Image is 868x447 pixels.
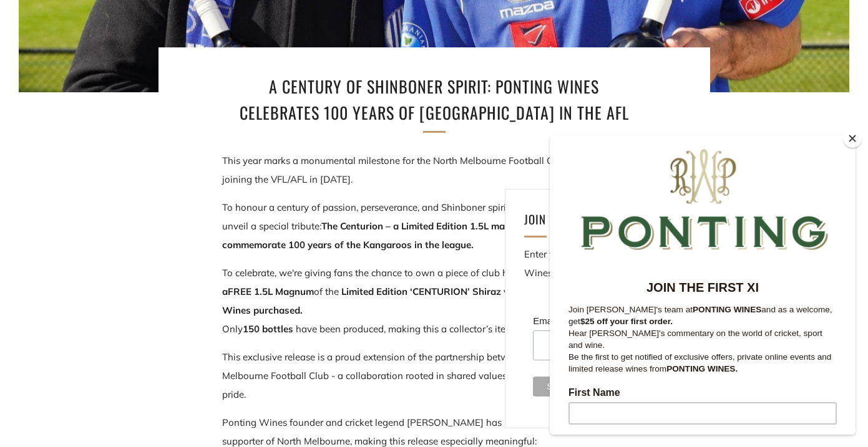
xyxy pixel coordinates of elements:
[19,216,287,239] p: Be the first to get notified of exclusive offers, private online events and limited release wines...
[222,201,627,232] span: To honour a century of passion, perseverance, and Shinboner spirit, Ponting Wines is proud to unv...
[222,155,642,185] span: This year marks a monumental milestone for the North Melbourne Football Club - 100 years since jo...
[341,286,412,297] strong: Limited Edition ‘
[222,416,605,447] span: Ponting Wines founder and cricket legend [PERSON_NAME] has long been a passionate supporter of No...
[117,229,188,238] strong: PONTING WINES.
[843,129,862,148] button: Close
[143,170,212,179] strong: PONTING WINES
[314,286,339,297] span: of the
[533,300,811,312] div: indicates required
[228,286,314,297] strong: FREE 1.5L Magnum
[19,304,287,319] label: Last Name
[222,220,621,251] strong: The Centurion – a Limited Edition 1.5L magnum of Shiraz created to commemorate 100 years of the K...
[533,312,811,329] label: Email Address
[533,377,602,397] input: Subscribe
[31,181,123,191] strong: $25 off your first order.
[228,74,640,125] h1: A Century of Shinboner Spirit: Ponting Wines Celebrates 100 Years of [GEOGRAPHIC_DATA] in the AFL
[19,168,287,192] p: Join [PERSON_NAME]'s team at and as a welcome, get
[97,145,209,159] strong: JOIN THE FIRST XI
[524,208,807,229] h4: Join [PERSON_NAME]'s team at ponting Wines
[19,192,287,216] p: Hear [PERSON_NAME]'s commentary on the world of cricket, sport and wine.
[222,323,243,335] span: Only
[222,286,617,316] strong: CENTURION’ Shiraz with every dozen Ponting Wines purchased.
[243,323,293,335] strong: 150 bottles
[19,357,287,372] label: Email
[19,409,287,431] input: Subscribe
[222,267,643,297] span: To celebrate, we're giving fans the chance to own a piece of club history. For a limited time,
[222,351,640,400] span: This exclusive release is a proud extension of the partnership between Ponting Wines and North Me...
[524,245,822,282] p: Enter your email address below and get $25 off your first Ponting Wines order.
[293,323,589,335] span: have been produced, making this a collector’s item not to be missed.
[19,252,287,267] label: First Name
